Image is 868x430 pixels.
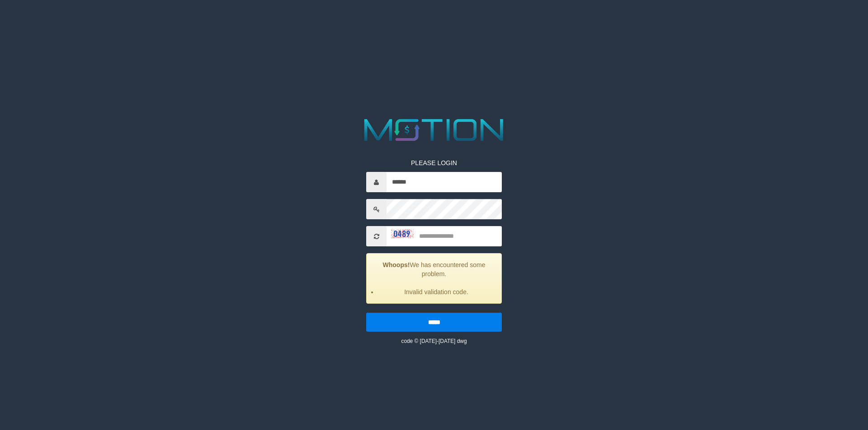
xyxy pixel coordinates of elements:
[383,261,410,268] strong: Whoops!
[358,115,510,145] img: MOTION_logo.png
[378,287,495,296] li: Invalid validation code.
[391,229,414,238] img: captcha
[366,158,502,167] p: PLEASE LOGIN
[401,338,467,344] small: code © [DATE]-[DATE] dwg
[366,253,502,304] div: We has encountered some problem.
